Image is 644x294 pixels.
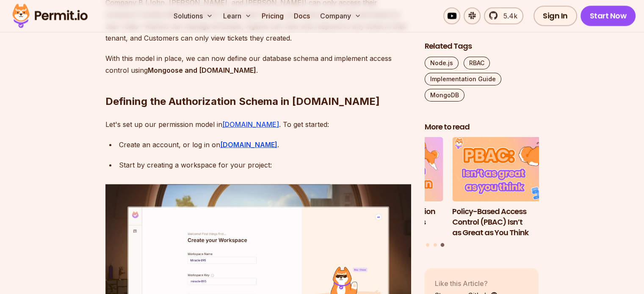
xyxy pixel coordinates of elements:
[119,139,411,151] div: Create an account, or log in on .
[533,6,577,26] a: Sign In
[426,243,429,246] button: Go to slide 1
[434,243,437,246] button: Go to slide 2
[425,88,464,101] a: MongoDB
[290,8,313,25] a: Docs
[329,206,443,227] h3: Implementing Authentication and Authorization in Next.js
[425,121,539,132] h2: More to read
[452,137,567,201] img: Policy-Based Access Control (PBAC) Isn’t as Great as You Think
[105,61,411,108] h2: Defining the Authorization Schema in [DOMAIN_NAME]
[329,137,443,238] li: 2 of 3
[105,52,411,76] p: With this model in place, we can now define our database schema and implement access control using .
[580,6,636,26] a: Start Now
[258,8,287,25] a: Pricing
[317,8,365,25] button: Company
[220,140,277,149] a: [DOMAIN_NAME]
[435,278,498,288] p: Like this Article?
[425,41,539,51] h2: Related Tags
[452,137,567,238] li: 3 of 3
[119,159,411,171] div: Start by creating a workspace for your project:
[484,8,523,25] a: 5.4k
[425,56,459,69] a: Node.js
[8,2,91,30] img: Permit logo
[441,243,445,247] button: Go to slide 3
[329,137,443,201] img: Implementing Authentication and Authorization in Next.js
[148,66,256,74] strong: Mongoose and [DOMAIN_NAME]
[464,56,490,69] a: RBAC
[425,137,539,248] div: Posts
[498,11,517,21] span: 5.4k
[220,8,255,25] button: Learn
[425,72,501,85] a: Implementation Guide
[105,118,411,130] p: Let's set up our permission model in . To get started:
[452,206,567,237] h3: Policy-Based Access Control (PBAC) Isn’t as Great as You Think
[222,120,279,129] a: [DOMAIN_NAME]
[452,137,567,238] a: Policy-Based Access Control (PBAC) Isn’t as Great as You ThinkPolicy-Based Access Control (PBAC) ...
[170,8,216,25] button: Solutions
